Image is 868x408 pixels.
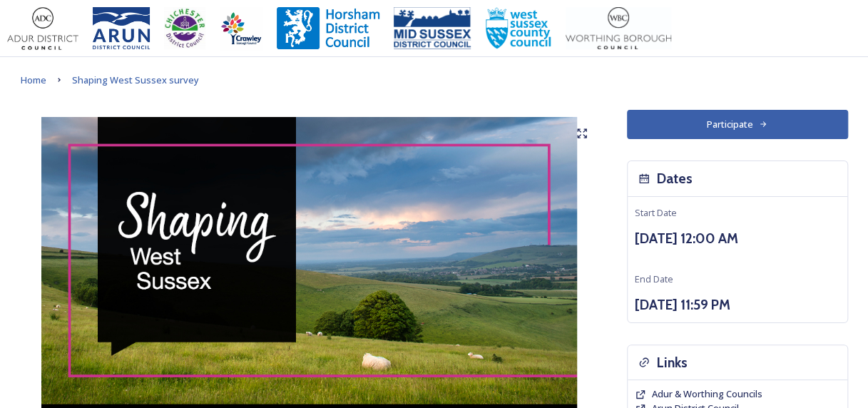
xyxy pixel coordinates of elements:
img: Adur%20logo%20%281%29.jpeg [7,7,78,50]
span: Start Date [635,206,677,219]
a: Shaping West Sussex survey [72,71,199,88]
img: WSCCPos-Spot-25mm.jpg [485,7,552,50]
img: 150ppimsdc%20logo%20blue.png [394,7,471,50]
a: Adur & Worthing Councils [652,387,762,401]
a: Home [21,71,46,88]
h3: Dates [657,168,693,189]
span: Shaping West Sussex survey [72,73,199,86]
span: Home [21,73,46,86]
img: Worthing_Adur%20%281%29.jpg [566,7,671,50]
img: Arun%20District%20Council%20logo%20blue%20CMYK.jpg [93,7,150,50]
img: Horsham%20DC%20Logo.jpg [277,7,379,50]
img: Crawley%20BC%20logo.jpg [220,7,262,50]
button: Participate [627,110,848,139]
span: End Date [635,272,673,285]
img: CDC%20Logo%20-%20you%20may%20have%20a%20better%20version.jpg [164,7,205,50]
h3: [DATE] 11:59 PM [635,295,840,315]
span: Adur & Worthing Councils [652,387,762,400]
h3: Links [657,352,688,373]
h3: [DATE] 12:00 AM [635,228,840,249]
